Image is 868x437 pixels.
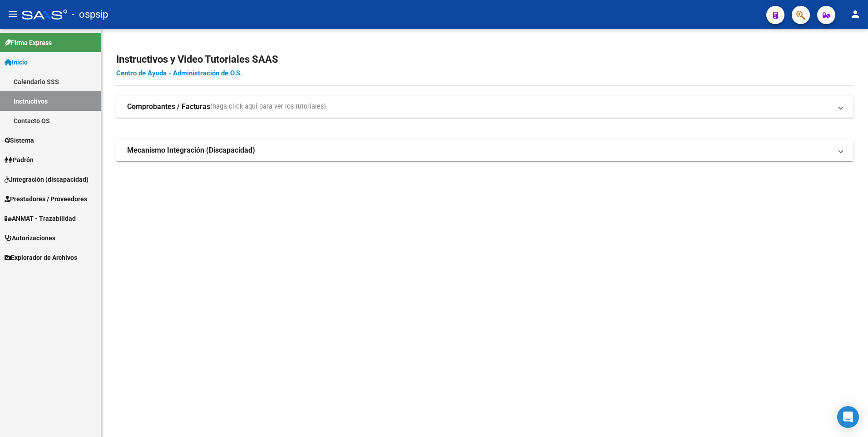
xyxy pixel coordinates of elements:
span: Sistema [5,135,34,145]
h2: Instructivos y Video Tutoriales SAAS [116,51,853,68]
span: Firma Express [5,38,52,48]
mat-expansion-panel-header: Comprobantes / Facturas(haga click aquí para ver los tutoriales) [116,96,853,118]
span: (haga click aquí para ver los tutoriales) [210,102,326,112]
span: Autorizaciones [5,233,55,243]
span: Prestadores / Proveedores [5,194,87,204]
div: Open Intercom Messenger [837,406,859,428]
span: Integración (discapacidad) [5,174,89,184]
span: - ospsip [72,5,108,25]
a: Centro de Ayuda - Administración de O.S. [116,69,242,77]
span: Inicio [5,57,28,67]
span: ANMAT - Trazabilidad [5,214,76,223]
span: Explorador de Archivos [5,253,77,263]
mat-expansion-panel-header: Mecanismo Integración (Discapacidad) [116,139,853,161]
strong: Comprobantes / Facturas [127,102,210,112]
strong: Mecanismo Integración (Discapacidad) [127,145,255,155]
mat-icon: person [850,9,861,20]
span: Padrón [5,155,34,165]
mat-icon: menu [7,9,18,20]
